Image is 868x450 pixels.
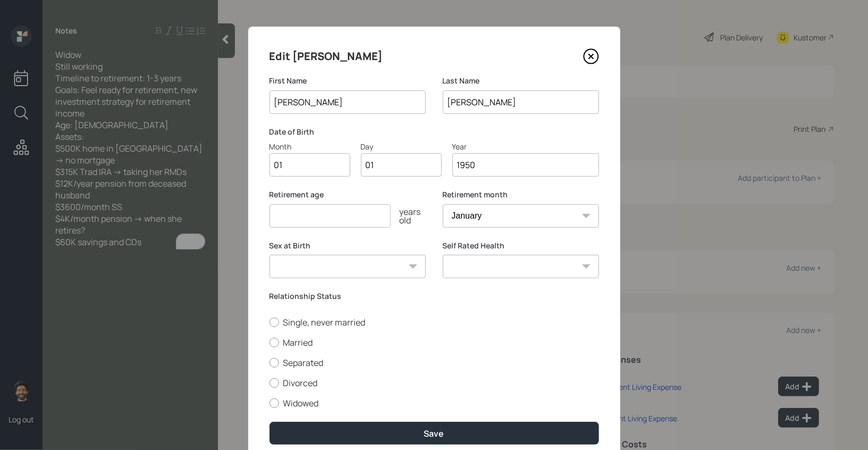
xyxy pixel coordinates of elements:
[269,377,599,389] label: Divorced
[269,153,350,177] input: Month
[269,397,599,409] label: Widowed
[269,76,426,86] label: First Name
[391,207,426,224] div: years old
[452,141,599,152] div: Year
[269,189,426,200] label: Retirement age
[269,141,350,152] div: Month
[443,240,599,251] label: Self Rated Health
[361,153,442,177] input: Day
[424,428,444,439] div: Save
[269,316,599,328] label: Single, never married
[361,141,442,152] div: Day
[443,76,599,86] label: Last Name
[269,240,426,251] label: Sex at Birth
[452,153,599,177] input: Year
[269,291,599,302] label: Relationship Status
[269,337,599,348] label: Married
[269,48,383,65] h4: Edit [PERSON_NAME]
[443,189,599,200] label: Retirement month
[269,357,599,369] label: Separated
[269,422,599,445] button: Save
[269,127,599,137] label: Date of Birth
